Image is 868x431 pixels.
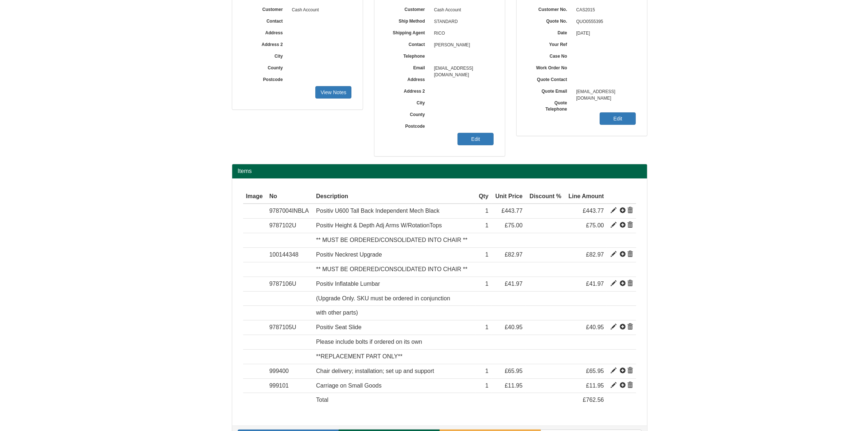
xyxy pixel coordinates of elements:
[266,248,313,262] td: 100144348
[243,51,288,59] label: City
[528,4,573,13] label: Customer No.
[528,28,573,36] label: Date
[316,368,434,374] span: Chair delivery; installation; set up and support
[266,219,313,233] td: 9787102U
[316,251,382,258] span: Positiv Neckrest Upgrade
[505,324,523,330] span: £40.95
[266,204,313,218] td: 9787004INBLA
[505,281,523,287] span: £41.97
[586,251,604,258] span: £82.97
[586,222,604,228] span: £75.00
[316,266,467,272] span: ** MUST BE ORDERED/CONSOLIDATED INTO CHAIR **
[243,74,288,83] label: Postcode
[573,4,636,16] span: CAS2015
[600,112,636,125] a: Edit
[502,208,523,214] span: £443.77
[505,222,523,228] span: £75.00
[573,28,636,39] span: [DATE]
[243,28,288,36] label: Address
[266,320,313,335] td: 9787105U
[385,63,431,71] label: Email
[485,368,489,374] span: 1
[573,16,636,28] span: QUO0555395
[385,39,431,48] label: Contact
[316,324,362,330] span: Positiv Seat Slide
[243,189,266,204] th: Image
[485,208,489,214] span: 1
[564,189,607,204] th: Line Amount
[238,168,642,174] h2: Items
[505,382,523,389] span: £11.95
[385,86,431,95] label: Address 2
[505,251,523,258] span: £82.97
[431,16,494,28] span: STANDARD
[485,382,489,389] span: 1
[485,281,489,287] span: 1
[316,281,380,287] span: Positiv Inflatable Lumbar
[431,63,494,74] span: [EMAIL_ADDRESS][DOMAIN_NAME]
[431,28,494,39] span: RICO
[526,189,564,204] th: Discount %
[385,109,431,118] label: County
[528,63,573,71] label: Work Order No
[313,189,475,204] th: Description
[316,208,440,214] span: Positiv U600 Tall Back Independent Mech Black
[458,133,494,145] a: Edit
[385,28,431,36] label: Shipping Agent
[528,74,573,83] label: Quote Contact
[315,86,351,99] a: View Notes
[316,382,382,389] span: Carriage on Small Goods
[316,237,467,243] span: ** MUST BE ORDERED/CONSOLIDATED INTO CHAIR **
[243,4,288,13] label: Customer
[431,39,494,51] span: [PERSON_NAME]
[385,4,431,13] label: Customer
[243,16,288,24] label: Contact
[316,353,402,359] span: **REPLACEMENT PART ONLY**
[505,368,523,374] span: £65.95
[243,39,288,48] label: Address 2
[528,51,573,59] label: Case No
[243,63,288,71] label: County
[475,189,491,204] th: Qty
[288,4,352,16] span: Cash Account
[313,393,475,407] td: Total
[586,324,604,330] span: £40.95
[385,51,431,59] label: Telephone
[385,16,431,24] label: Ship Method
[266,378,313,393] td: 999101
[573,86,636,98] span: [EMAIL_ADDRESS][DOMAIN_NAME]
[485,222,489,228] span: 1
[485,251,489,258] span: 1
[385,121,431,130] label: Postcode
[266,189,313,204] th: No
[586,368,604,374] span: £65.95
[266,277,313,291] td: 9787106U
[316,309,358,316] span: with other parts)
[583,397,604,403] span: £762.56
[266,364,313,378] td: 999400
[485,324,489,330] span: 1
[528,16,573,24] label: Quote No.
[385,98,431,106] label: City
[528,86,573,95] label: Quote Email
[491,189,526,204] th: Unit Price
[528,98,573,112] label: Quote Telephone
[586,281,604,287] span: £41.97
[583,208,604,214] span: £443.77
[316,222,442,228] span: Positiv Height & Depth Adj Arms W/RotationTops
[528,39,573,48] label: Your Ref
[431,4,494,16] span: Cash Account
[586,382,604,389] span: £11.95
[316,295,450,301] span: (Upgrade Only. SKU must be ordered in conjunction
[385,74,431,83] label: Address
[316,339,422,345] span: Please include bolts if ordered on its own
